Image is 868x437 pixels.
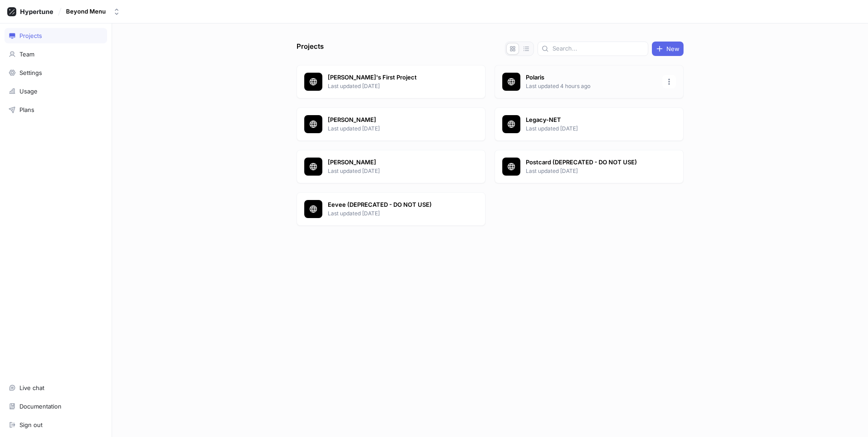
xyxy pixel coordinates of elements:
p: Last updated [DATE] [328,82,459,90]
p: Polaris [526,73,657,82]
p: Eevee (DEPRECATED - DO NOT USE) [328,200,459,209]
a: Projects [5,28,107,43]
div: Documentation [19,403,61,410]
p: Last updated [DATE] [526,167,657,175]
p: Last updated [DATE] [328,125,459,133]
p: [PERSON_NAME] [328,158,459,167]
p: Legacy-NET [526,116,657,125]
div: Live chat [19,384,44,391]
p: Projects [297,42,324,56]
button: New [652,42,684,56]
p: Last updated [DATE] [526,125,657,133]
p: [PERSON_NAME] [328,116,459,125]
a: Documentation [5,399,107,414]
div: Settings [19,69,42,76]
div: Beyond Menu [66,8,106,15]
p: Postcard (DEPRECATED - DO NOT USE) [526,158,657,167]
a: Settings [5,65,107,80]
div: Usage [19,88,38,95]
a: Plans [5,102,107,117]
div: Sign out [19,421,42,428]
span: New [666,46,679,51]
button: Beyond Menu [62,4,124,19]
a: Usage [5,84,107,99]
p: Last updated [DATE] [328,167,459,175]
div: Projects [19,32,42,39]
input: Search... [552,44,644,53]
p: Last updated [DATE] [328,209,459,218]
div: Team [19,51,34,58]
div: Plans [19,106,34,113]
p: Last updated 4 hours ago [526,82,657,90]
a: Team [5,46,107,62]
p: [PERSON_NAME]'s First Project [328,73,459,82]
